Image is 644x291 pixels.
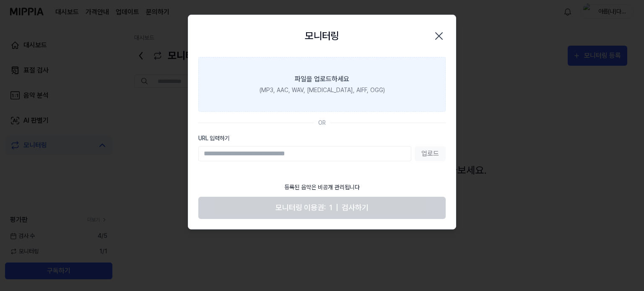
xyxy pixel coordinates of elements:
[295,74,349,84] div: 파일을 업로드하세요
[305,28,339,44] h2: 모니터링
[198,134,446,143] label: URL 입력하기
[279,178,365,197] div: 등록된 음악은 비공개 관리됩니다
[260,86,385,95] div: (MP3, AAC, WAV, [MEDICAL_DATA], AIFF, OGG)
[318,118,326,127] div: OR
